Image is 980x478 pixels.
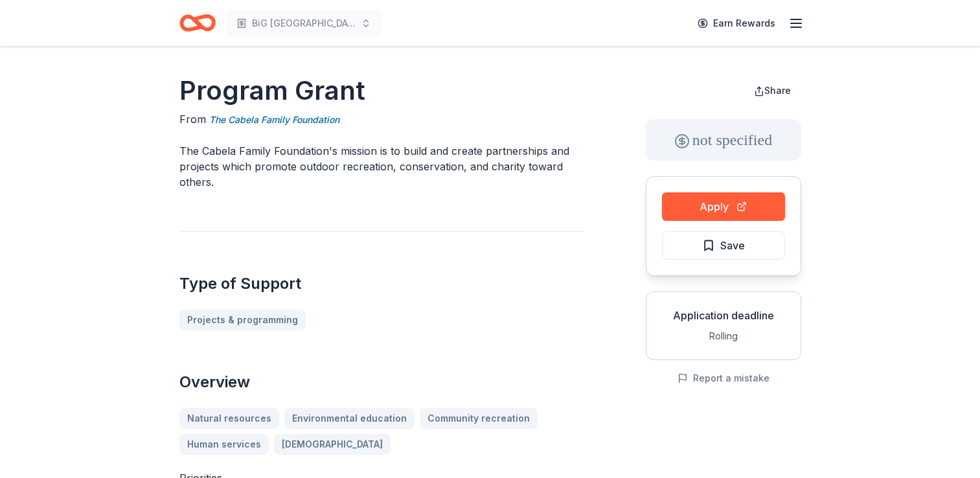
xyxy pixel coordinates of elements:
[179,73,584,109] h1: Program Grant
[209,112,339,128] a: The Cabela Family Foundation
[657,328,790,344] div: Rolling
[179,111,584,128] div: From
[690,12,783,35] a: Earn Rewards
[764,85,791,96] span: Share
[662,192,785,221] button: Apply
[179,8,216,38] a: Home
[657,308,790,323] div: Application deadline
[646,119,801,161] div: not specified
[678,370,769,386] button: Report a mistake
[720,237,745,254] span: Save
[179,273,584,294] h2: Type of Support
[252,16,356,31] span: BiG [GEOGRAPHIC_DATA]
[179,372,584,393] h2: Overview
[179,143,584,190] p: The Cabela Family Foundation's mission is to build and create partnerships and projects which pro...
[179,310,306,330] a: Projects & programming
[662,231,785,260] button: Save
[744,78,801,104] button: Share
[226,10,382,36] button: BiG [GEOGRAPHIC_DATA]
